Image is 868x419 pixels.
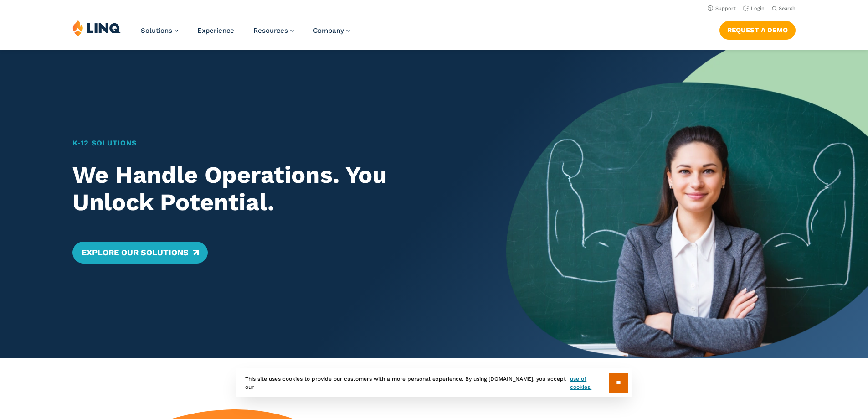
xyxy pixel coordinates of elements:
[719,21,796,39] a: Request a Demo
[506,50,868,358] img: Home Banner
[719,19,796,39] nav: Button Navigation
[570,375,609,391] a: use of cookies.
[72,19,121,36] img: LINQ | K‑12 Software
[708,5,736,11] a: Support
[72,161,471,216] h2: We Handle Operations. You Unlock Potential.
[236,368,632,397] div: This site uses cookies to provide our customers with a more personal experience. By using [DOMAIN...
[197,26,234,35] a: Experience
[72,242,208,264] a: Explore Our Solutions
[141,19,350,49] nav: Primary Navigation
[772,5,796,12] button: Open Search Bar
[313,26,350,35] a: Company
[253,26,288,35] span: Resources
[72,138,471,149] h1: K‑12 Solutions
[141,26,172,35] span: Solutions
[313,26,344,35] span: Company
[141,26,178,35] a: Solutions
[779,5,796,11] span: Search
[743,5,765,11] a: Login
[253,26,294,35] a: Resources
